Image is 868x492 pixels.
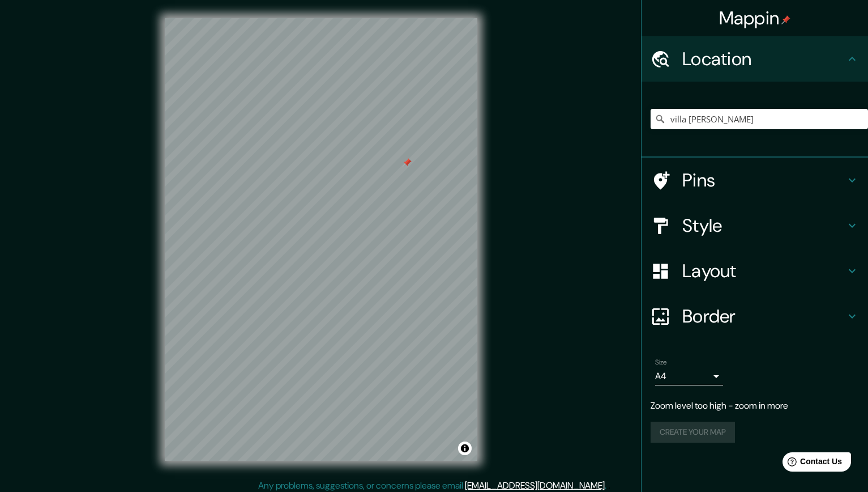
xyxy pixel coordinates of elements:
[682,48,845,70] h4: Location
[165,18,477,461] canvas: Map
[651,109,868,129] input: Pick your city or area
[682,169,845,192] h4: Pins
[682,305,845,328] h4: Border
[458,442,472,455] button: Toggle attribution
[767,448,856,480] iframe: Help widget launcher
[682,260,845,282] h4: Layout
[642,294,868,339] div: Border
[642,158,868,203] div: Pins
[682,214,845,237] h4: Style
[781,15,790,24] img: pin-icon.png
[719,7,791,29] h4: Mappin
[655,367,723,385] div: A4
[642,248,868,294] div: Layout
[465,480,605,491] a: [EMAIL_ADDRESS][DOMAIN_NAME]
[642,36,868,82] div: Location
[651,399,859,413] p: Zoom level too high - zoom in more
[655,358,667,367] label: Size
[642,203,868,248] div: Style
